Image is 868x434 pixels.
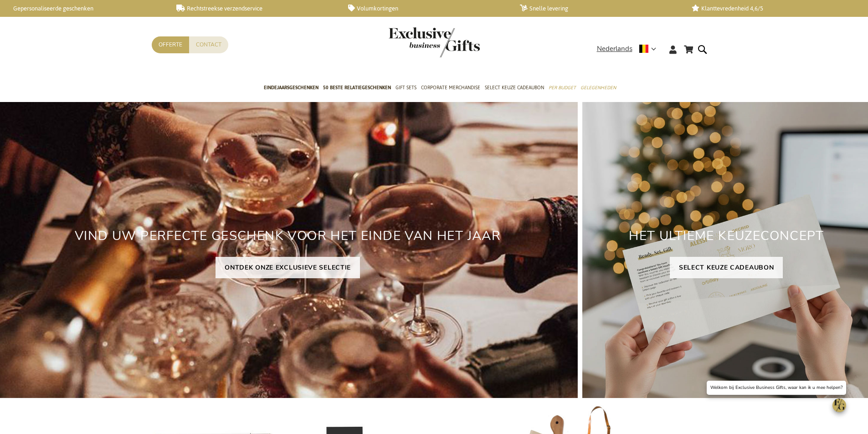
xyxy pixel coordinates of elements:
span: 50 beste relatiegeschenken [323,83,391,92]
span: Gelegenheden [580,83,616,92]
a: Snelle levering [520,5,677,12]
span: Eindejaarsgeschenken [264,83,318,92]
a: Klanttevredenheid 4,6/5 [692,5,849,12]
span: Gift Sets [395,83,416,92]
a: SELECT KEUZE CADEAUBON [670,257,783,278]
a: store logo [389,27,434,57]
a: Volumkortingen [348,5,505,12]
img: Exclusive Business gifts logo [389,27,480,57]
a: Gepersonaliseerde geschenken [5,5,162,12]
a: Rechtstreekse verzendservice [176,5,334,12]
a: ONTDEK ONZE EXCLUSIEVE SELECTIE [216,257,360,278]
span: Per Budget [549,83,576,92]
span: Corporate Merchandise [421,83,480,92]
div: Nederlands [597,44,662,54]
span: Nederlands [597,44,632,54]
span: Select Keuze Cadeaubon [485,83,544,92]
a: Contact [189,36,228,53]
a: Offerte [152,36,189,53]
